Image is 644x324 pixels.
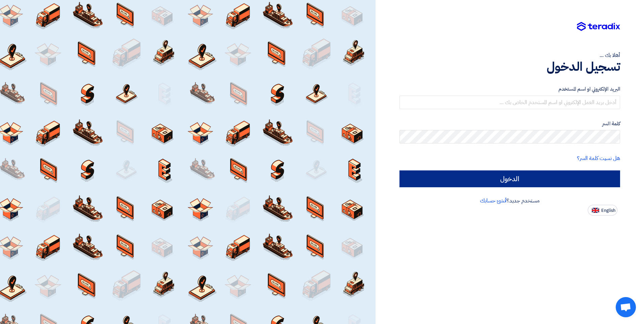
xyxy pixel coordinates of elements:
input: الدخول [399,170,620,187]
a: أنشئ حسابك [480,197,507,205]
button: English [588,205,617,216]
h1: تسجيل الدخول [399,59,620,74]
input: أدخل بريد العمل الإلكتروني او اسم المستخدم الخاص بك ... [399,96,620,109]
div: أهلا بك ... [399,51,620,59]
img: Teradix logo [577,22,620,31]
div: Open chat [616,297,636,317]
div: مستخدم جديد؟ [399,197,620,205]
label: كلمة السر [399,120,620,128]
img: en-US.png [592,208,599,213]
a: هل نسيت كلمة السر؟ [577,154,620,162]
span: English [601,208,615,213]
label: البريد الإلكتروني او اسم المستخدم [399,85,620,93]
